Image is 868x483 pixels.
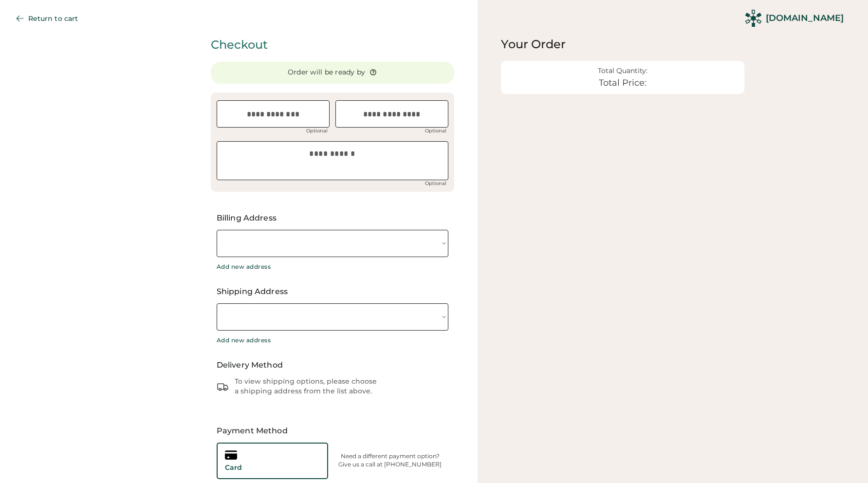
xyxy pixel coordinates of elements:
div: Need a different payment option? Give us a call at [PHONE_NUMBER] [332,452,448,469]
img: truck.svg [217,381,229,393]
button: Return to cart [8,9,90,28]
div: Order will be ready by [288,68,366,77]
div: To view shipping options, please choose a shipping address from the list above. [235,377,379,396]
div: Shipping Address [217,286,448,297]
div: Optional [423,181,448,186]
img: creditcard.svg [225,449,237,461]
div: Optional [423,129,448,133]
div: Optional [304,129,330,133]
div: Checkout [211,37,454,53]
div: Card [225,463,242,473]
img: Rendered Logo - Screens [745,10,762,27]
div: Billing Address [217,212,448,224]
div: Delivery Method [217,359,448,371]
div: Total Quantity: [598,67,647,75]
div: Your Order [501,37,744,52]
div: [DOMAIN_NAME] [766,12,844,24]
div: Add new address [217,263,271,271]
div: Add new address [217,336,271,344]
div: Total Price: [599,78,646,89]
div: Payment Method [211,425,454,437]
